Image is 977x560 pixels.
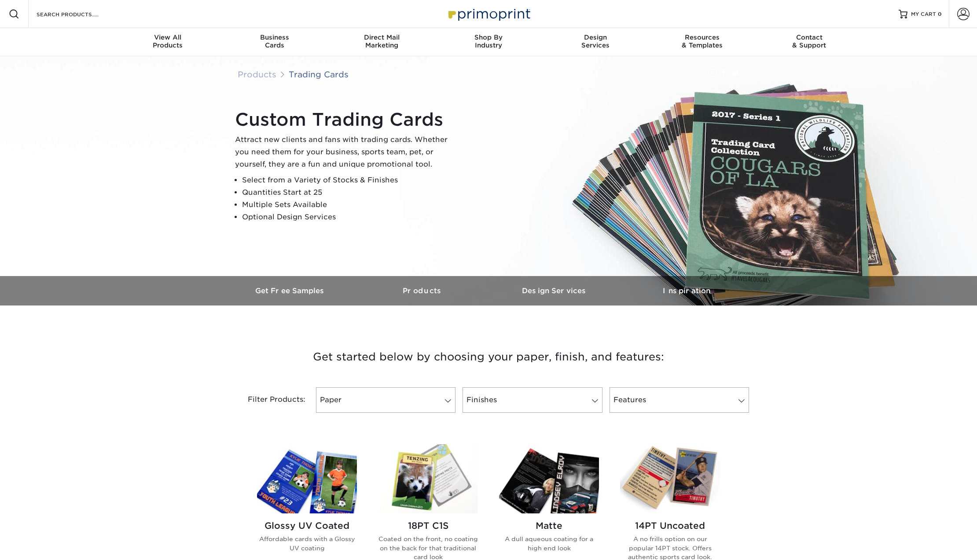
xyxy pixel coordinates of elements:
[488,287,621,295] h3: Design Services
[649,28,756,56] a: Resources& Templates
[328,33,435,49] div: Marketing
[610,387,749,413] a: Features
[378,520,478,531] h2: 18PT C1S
[621,287,753,295] h3: Inspiration
[242,186,455,199] li: Quantities Start at 25
[542,33,649,41] span: Design
[231,337,746,377] h3: Get started below by choosing your paper, finish, and features:
[224,287,356,295] h3: Get Free Samples
[756,33,863,49] div: & Support
[257,520,357,531] h2: Glossy UV Coated
[235,134,455,171] p: Attract new clients and fans with trading cards. Whether you need them for your business, sports ...
[463,387,602,413] a: Finishes
[620,520,720,531] h2: 14PT Uncoated
[621,276,753,305] a: Inspiration
[328,28,435,56] a: Direct MailMarketing
[114,33,221,49] div: Products
[221,33,328,49] div: Cards
[378,444,478,513] img: 18PT C1S Trading Cards
[499,444,599,513] img: Matte Trading Cards
[435,33,542,41] span: Shop By
[316,387,455,413] a: Paper
[36,9,121,19] input: SEARCH PRODUCTS.....
[756,33,863,41] span: Contact
[257,444,357,513] img: Glossy UV Coated Trading Cards
[242,211,455,223] li: Optional Design Services
[235,109,455,130] h1: Custom Trading Cards
[499,520,599,531] h2: Matte
[649,33,756,49] div: & Templates
[114,33,221,41] span: View All
[114,28,221,56] a: View AllProducts
[444,4,533,23] img: Primoprint
[435,33,542,49] div: Industry
[242,199,455,211] li: Multiple Sets Available
[911,11,936,18] span: MY CART
[221,28,328,56] a: BusinessCards
[356,287,488,295] h3: Products
[435,28,542,56] a: Shop ByIndustry
[938,11,942,17] span: 0
[221,33,328,41] span: Business
[289,69,349,79] a: Trading Cards
[224,276,356,305] a: Get Free Samples
[242,174,455,186] li: Select from a Variety of Stocks & Finishes
[499,535,599,553] p: A dull aqueous coating for a high end look
[238,69,276,79] a: Products
[356,276,488,305] a: Products
[488,276,621,305] a: Design Services
[257,535,357,553] p: Affordable cards with a Glossy UV coating
[542,28,649,56] a: DesignServices
[542,33,649,49] div: Services
[224,387,312,413] div: Filter Products:
[649,33,756,41] span: Resources
[756,28,863,56] a: Contact& Support
[620,444,720,513] img: 14PT Uncoated Trading Cards
[328,33,435,41] span: Direct Mail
